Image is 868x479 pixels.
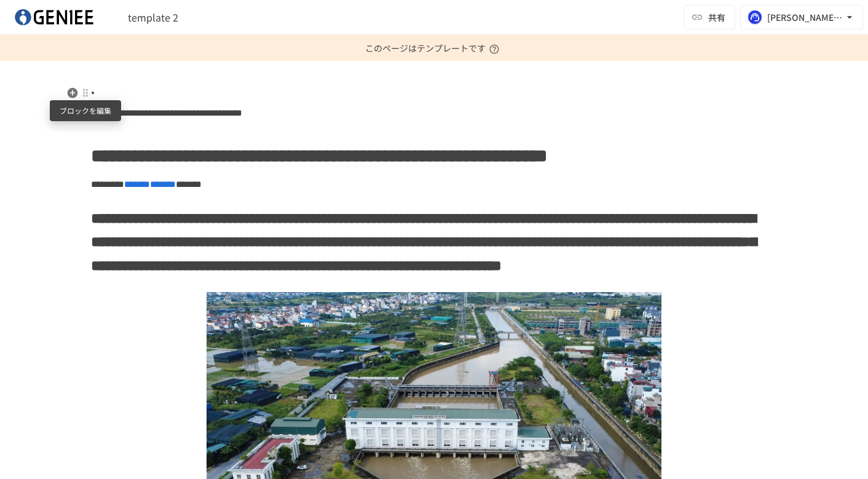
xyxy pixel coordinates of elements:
button: [PERSON_NAME][EMAIL_ADDRESS][DOMAIN_NAME] [740,5,863,30]
div: [PERSON_NAME][EMAIL_ADDRESS][DOMAIN_NAME] [767,10,843,25]
p: このページはテンプレートです [365,35,503,61]
div: ブロックを編集 [50,100,121,121]
span: 共有 [708,10,725,24]
img: mDIuM0aA4TOBKl0oB3pspz7XUBGXdoniCzRRINgIxkl [15,7,93,27]
button: 共有 [684,5,735,30]
span: template 2 [128,10,178,25]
